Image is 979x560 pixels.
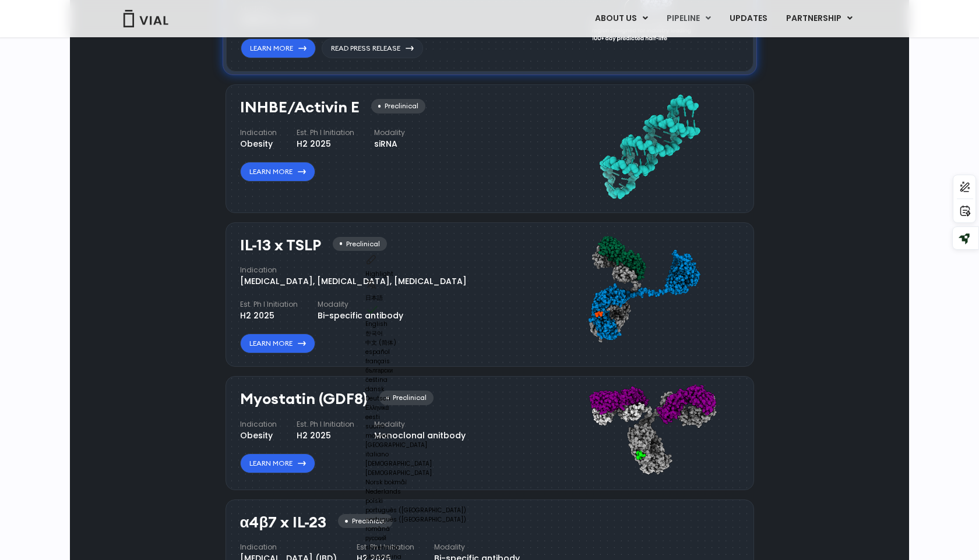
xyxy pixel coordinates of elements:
div: H2 2025 [297,430,354,442]
div: eesti [365,413,466,422]
div: suomi [365,422,466,431]
div: italiano [365,450,466,459]
div: български [365,366,466,375]
div: português ([GEOGRAPHIC_DATA]) [365,515,466,524]
h4: Modality [318,299,403,310]
h4: Est. Ph I Initiation [297,127,354,138]
div: Obesity [240,138,277,150]
div: Preclinical [333,237,387,251]
div: [DEMOGRAPHIC_DATA] [365,459,466,469]
div: română [365,524,466,534]
h3: IL-13 x TSLP [240,237,321,254]
a: Learn More [240,162,315,182]
div: Highlight [365,270,466,279]
h4: Est. Ph I Initiation [297,419,354,430]
div: Preclinical [371,99,425,114]
div: русский [365,534,466,543]
div: Deutsch [365,394,466,403]
div: H2 2025 [297,138,354,150]
h4: Indication [240,127,277,138]
div: [GEOGRAPHIC_DATA] [365,441,466,450]
a: Read Press Release [322,38,423,58]
h4: Est. Ph I Initiation [240,299,298,310]
a: Learn More [241,38,316,58]
div: English [365,320,466,329]
div: polski [365,497,466,506]
h4: Indication [240,419,277,430]
h4: Indication [240,542,337,552]
h3: INHBE/Activin E [240,99,360,116]
div: H2 2025 [240,310,298,322]
div: [DEMOGRAPHIC_DATA] [365,469,466,478]
h3: α4β7 x IL-23 [240,514,327,531]
div: 日本語 [365,293,466,303]
div: Bi-specific antibody [318,310,403,322]
div: magyar [365,431,466,441]
div: dansk [365,385,466,394]
h3: Myostatin (GDF8) [240,391,368,407]
h4: Modality [374,127,405,138]
div: 한국어 [365,329,466,338]
div: Preclinical [338,514,392,529]
a: PIPELINEMenu Toggle [657,9,720,29]
a: UPDATES [720,9,776,29]
div: čeština [365,375,466,385]
h4: Est. Ph I Initiation [357,542,414,552]
div: español [365,348,466,357]
div: Norsk bokmål [365,478,466,487]
div: português ([GEOGRAPHIC_DATA]) [365,506,466,515]
div: slovenčina [365,543,466,552]
a: Learn More [240,453,315,473]
div: [MEDICAL_DATA], [MEDICAL_DATA], [MEDICAL_DATA] [240,275,467,288]
div: français [365,357,466,366]
div: 中文 (简体) [365,338,466,348]
h4: Indication [240,265,467,275]
h4: Modality [434,542,520,552]
div: Ελληνικά [365,403,466,413]
div: siRNA [374,138,405,150]
a: Learn More [240,334,315,353]
div: Nederlands [365,487,466,497]
a: PARTNERSHIPMenu Toggle [777,9,862,29]
img: Vial Logo [122,10,169,27]
div: Obesity [240,430,277,442]
a: ABOUT USMenu Toggle [586,9,657,29]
